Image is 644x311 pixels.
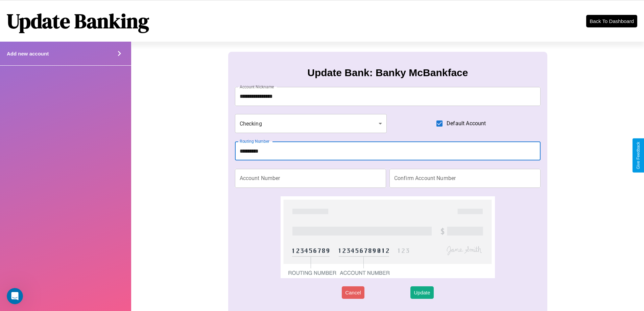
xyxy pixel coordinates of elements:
img: check [281,196,495,278]
button: Back To Dashboard [586,15,637,27]
h1: Update Banking [7,7,149,35]
div: Checking [235,114,387,133]
div: Give Feedback [636,142,641,169]
button: Cancel [342,286,364,299]
label: Routing Number [240,138,269,144]
h3: Update Bank: Banky McBankface [307,67,468,79]
h4: Add new account [7,51,49,57]
span: Default Account [447,119,486,128]
label: Account Nickname [240,84,274,90]
button: Update [410,286,433,299]
iframe: Intercom live chat [7,288,23,304]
